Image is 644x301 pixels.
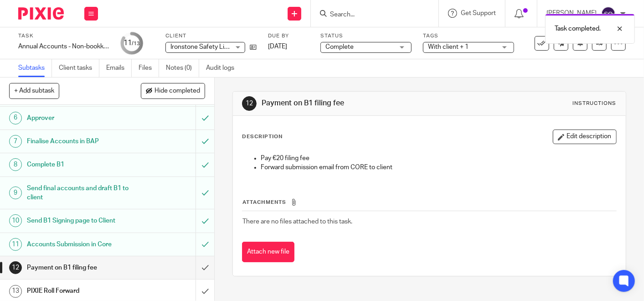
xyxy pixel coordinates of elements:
div: 13 [9,285,22,298]
a: Emails [106,59,132,77]
div: 6 [9,112,22,125]
div: 7 [9,135,22,148]
h1: Payment on B1 filing fee [262,99,449,108]
div: 12 [9,261,22,274]
p: Forward submission email from CORE to client [261,163,616,172]
h1: Complete B1 [27,158,134,171]
p: Task completed. [555,24,601,33]
div: Instructions [573,100,617,107]
a: Subtasks [18,59,52,77]
button: Hide completed [141,83,205,99]
span: Attachments [242,200,286,205]
button: + Add subtask [9,83,59,99]
a: Client tasks [59,59,99,77]
h1: Finalise Accounts in BAP [27,135,134,148]
div: 10 [9,214,22,227]
small: /13 [132,41,140,46]
label: Task [18,32,109,40]
div: 9 [9,187,22,199]
h1: Approver [27,111,134,125]
button: Edit description [553,130,617,144]
span: Hide completed [155,88,200,95]
div: 11 [9,238,22,251]
h1: Send B1 Signing page to Client [27,214,134,228]
span: Ironstone Safety Limited [170,44,241,50]
h1: PIXIE Roll Forward [27,284,134,298]
p: Description [242,133,283,140]
div: 12 [242,96,257,111]
h1: Accounts Submission in Core [27,238,134,251]
div: Annual Accounts - Non-bookkeeping [18,42,109,51]
span: Complete [325,44,354,50]
div: 11 [124,38,140,48]
img: Pixie [18,7,64,20]
span: There are no files attached to this task. [242,218,352,225]
a: Audit logs [206,59,241,77]
label: Client [165,32,257,40]
h1: Send final accounts and draft B1 to client [27,182,134,205]
p: Pay €20 filing fee [261,154,616,163]
a: Notes (0) [166,59,199,77]
img: svg%3E [601,6,616,21]
span: With client + 1 [428,44,469,50]
label: Status [320,32,412,40]
span: [DATE] [268,43,287,50]
a: Files [139,59,159,77]
button: Attach new file [242,242,294,262]
h1: Payment on B1 filing fee [27,261,134,275]
div: 8 [9,158,22,171]
label: Due by [268,32,309,40]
